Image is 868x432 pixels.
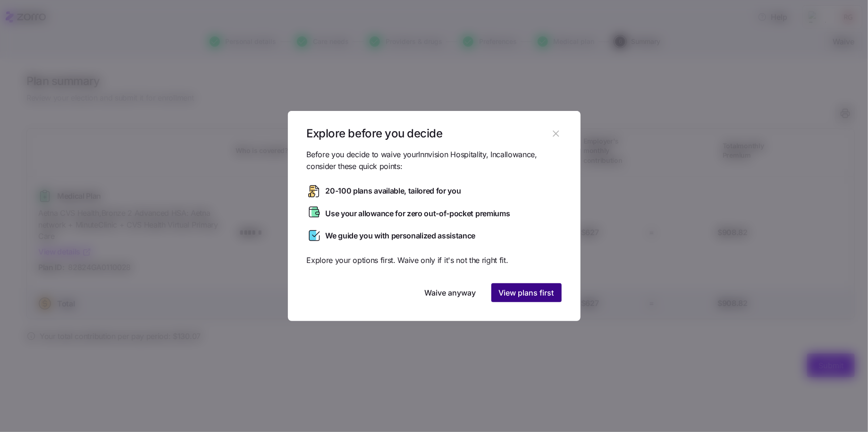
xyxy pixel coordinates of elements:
[307,254,562,266] span: Explore your options first. Waive only if it's not the right fit.
[425,287,476,298] span: Waive anyway
[307,126,549,141] h1: Explore before you decide
[417,283,484,302] button: Waive anyway
[326,208,510,220] span: Use your allowance for zero out-of-pocket premiums
[326,185,461,197] span: 20-100 plans available, tailored for you
[326,230,476,242] span: We guide you with personalized assistance
[491,283,562,302] button: View plans first
[307,149,562,172] span: Before you decide to waive your Innvision Hospitality, Inc allowance, consider these quick points:
[499,287,554,298] span: View plans first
